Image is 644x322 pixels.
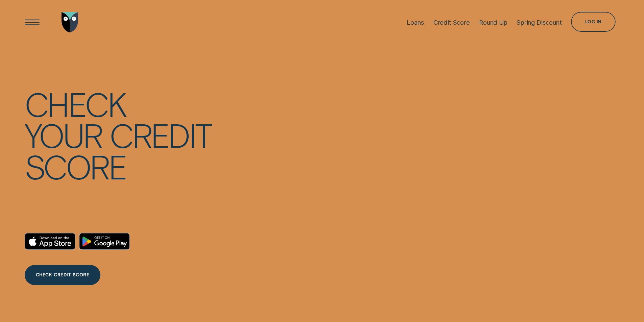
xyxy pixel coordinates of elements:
a: Download on the App Store [25,233,75,250]
img: Wisr [62,12,78,32]
div: Credit Score [433,19,470,26]
button: Open Menu [22,12,42,32]
h4: Check your credit score [25,88,212,182]
div: Spring Discount [517,19,562,26]
a: Android App on Google Play [79,233,130,250]
button: Log in [571,12,616,32]
div: Round Up [479,19,507,26]
a: CHECK CREDIT SCORE [25,265,101,285]
div: Loans [407,19,424,26]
